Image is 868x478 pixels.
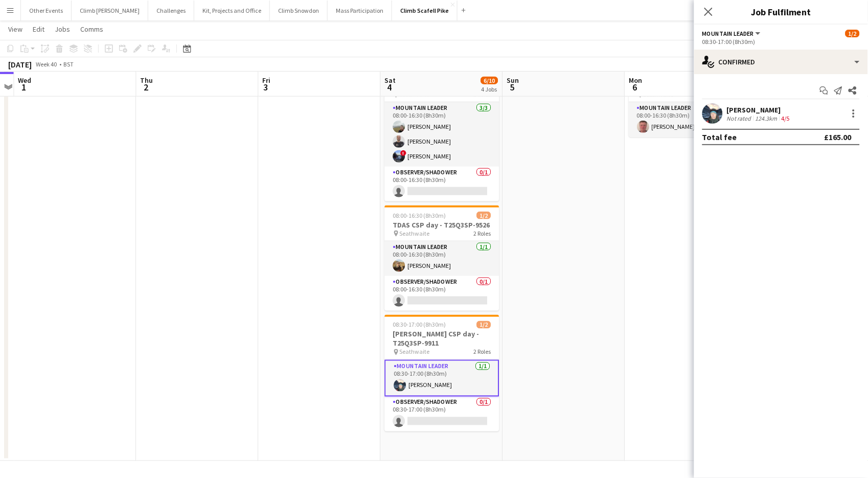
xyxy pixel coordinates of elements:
[393,321,446,329] span: 08:30-17:00 (8h30m)
[385,330,499,348] h3: [PERSON_NAME] CSP day - T25Q3SP-9911
[263,76,271,85] span: Fri
[477,321,491,329] span: 1/2
[385,360,499,397] app-card-role: Mountain Leader1/108:30-17:00 (8h30m)[PERSON_NAME]
[141,76,153,85] span: Thu
[270,1,328,20] button: Climb Snowdon
[383,81,396,93] span: 4
[628,81,643,93] span: 6
[702,38,860,45] div: 08:30-17:00 (8h30m)
[261,81,271,93] span: 3
[385,102,499,167] app-card-role: Mountain Leader3/308:00-16:30 (8h30m)[PERSON_NAME][PERSON_NAME]![PERSON_NAME]
[694,50,868,74] div: Confirmed
[385,220,499,230] h3: TDAS CSP day - T25Q3SP-9526
[727,105,792,115] div: [PERSON_NAME]
[385,241,499,276] app-card-role: Mountain Leader1/108:00-16:30 (8h30m)[PERSON_NAME]
[8,25,22,34] span: View
[474,230,491,237] span: 2 Roles
[392,1,458,20] button: Climb Scafell Pike
[400,230,430,237] span: Seathwaite
[629,57,744,137] app-job-card: 08:00-16:30 (8h30m)1/1Bespoke CSP day - T25Q3SP-9963 Seathwaite1 RoleMountain Leader1/108:00-16:3...
[702,132,737,142] div: Total fee
[18,76,32,85] span: Wed
[8,59,32,70] div: [DATE]
[393,212,446,219] span: 08:00-16:30 (8h30m)
[55,25,70,34] span: Jobs
[385,315,499,431] app-job-card: 08:30-17:00 (8h30m)1/2[PERSON_NAME] CSP day - T25Q3SP-9911 Seathwaite2 RolesMountain Leader1/108:...
[194,1,270,20] button: Kit, Projects and Office
[401,150,407,156] span: !
[782,115,790,122] app-skills-label: 4/5
[72,1,148,20] button: Climb [PERSON_NAME]
[328,1,392,20] button: Mass Participation
[385,206,499,311] app-job-card: 08:00-16:30 (8h30m)1/2TDAS CSP day - T25Q3SP-9526 Seathwaite2 RolesMountain Leader1/108:00-16:30 ...
[63,60,74,68] div: BST
[385,397,499,431] app-card-role: Observer/Shadower0/108:30-17:00 (8h30m)
[753,115,780,122] div: 124.3km
[4,22,27,36] a: View
[507,76,519,85] span: Sun
[385,57,499,201] app-job-card: 08:00-16:30 (8h30m)3/4[PERSON_NAME] Ltd CSP day - S25Q3SP-9907 Seathwaite2 RolesMountain Leader3/...
[629,102,744,137] app-card-role: Mountain Leader1/108:00-16:30 (8h30m)[PERSON_NAME]
[506,81,519,93] span: 5
[474,348,491,356] span: 2 Roles
[477,212,491,219] span: 1/2
[702,30,754,37] span: Mountain Leader
[629,76,643,85] span: Mon
[385,76,396,85] span: Sat
[34,60,59,68] span: Week 40
[825,132,852,142] div: £165.00
[481,77,498,84] span: 6/10
[139,81,153,93] span: 2
[400,348,430,356] span: Seathwaite
[17,81,32,93] span: 1
[148,1,194,20] button: Challenges
[33,25,44,34] span: Edit
[51,22,74,36] a: Jobs
[846,30,860,37] span: 1/2
[385,276,499,311] app-card-role: Observer/Shadower0/108:00-16:30 (8h30m)
[29,22,49,36] a: Edit
[694,5,868,18] h3: Job Fulfilment
[80,25,103,34] span: Comms
[385,167,499,201] app-card-role: Observer/Shadower0/108:00-16:30 (8h30m)
[482,85,498,93] div: 4 Jobs
[702,30,762,37] button: Mountain Leader
[21,1,72,20] button: Other Events
[727,115,753,122] div: Not rated
[76,22,107,36] a: Comms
